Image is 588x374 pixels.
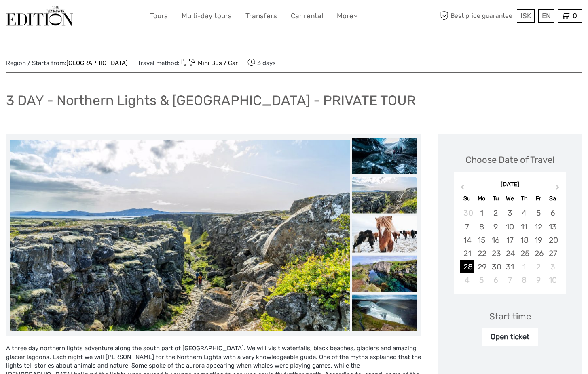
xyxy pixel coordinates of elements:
[474,247,489,260] div: Choose Monday, December 22nd, 2025
[247,57,276,68] span: 3 days
[531,247,546,260] div: Choose Friday, December 26th, 2025
[352,295,417,331] img: 10f70d80e376410bbc484aee783cf977_slider_thumbnail.jpeg
[474,260,489,273] div: Choose Monday, December 29th, 2025
[460,273,474,287] div: Choose Sunday, January 4th, 2026
[474,233,489,247] div: Choose Monday, December 15th, 2025
[517,260,531,273] div: Choose Thursday, January 1st, 2026
[503,247,517,260] div: Choose Wednesday, December 24th, 2025
[489,273,503,287] div: Choose Tuesday, January 6th, 2026
[182,10,232,22] a: Multi-day tours
[337,10,358,22] a: More
[6,59,128,67] span: Region / Starts from:
[454,181,566,189] div: [DATE]
[517,220,531,233] div: Choose Thursday, December 11th, 2025
[245,10,277,22] a: Transfers
[489,310,531,323] div: Start time
[352,256,417,292] img: bf61a5dcef95422a87b957d495ece2ad_slider_thumbnail.jpg
[517,247,531,260] div: Choose Thursday, December 25th, 2025
[438,9,515,23] span: Best price guarantee
[6,6,73,26] img: The Reykjavík Edition
[150,10,168,22] a: Tours
[6,92,416,109] h1: 3 DAY - Northern Lights & [GEOGRAPHIC_DATA] - PRIVATE TOUR
[482,328,538,346] div: Open ticket
[520,12,531,20] span: ISK
[474,220,489,233] div: Choose Monday, December 8th, 2025
[460,193,474,204] div: Su
[352,177,417,214] img: 02429fa6730a44af8ddf65b80f6db81f_slider_thumbnail.jpeg
[10,140,350,331] img: 02429fa6730a44af8ddf65b80f6db81f_main_slider.jpeg
[291,10,323,22] a: Car rental
[531,206,546,220] div: Choose Friday, December 5th, 2025
[531,193,546,204] div: Fr
[489,193,503,204] div: Tu
[460,206,474,220] div: Choose Sunday, November 30th, 2025
[531,220,546,233] div: Choose Friday, December 12th, 2025
[546,247,560,260] div: Choose Saturday, December 27th, 2025
[489,220,503,233] div: Choose Tuesday, December 9th, 2025
[517,233,531,247] div: Choose Thursday, December 18th, 2025
[546,206,560,220] div: Choose Saturday, December 6th, 2025
[460,220,474,233] div: Choose Sunday, December 7th, 2025
[503,206,517,220] div: Choose Wednesday, December 3rd, 2025
[503,273,517,287] div: Choose Wednesday, January 7th, 2026
[474,193,489,204] div: Mo
[546,260,560,273] div: Choose Saturday, January 3rd, 2026
[489,247,503,260] div: Choose Tuesday, December 23rd, 2025
[538,9,554,23] div: EN
[517,193,531,204] div: Th
[503,193,517,204] div: We
[531,233,546,247] div: Choose Friday, December 19th, 2025
[489,206,503,220] div: Choose Tuesday, December 2nd, 2025
[571,12,578,20] span: 0
[503,260,517,273] div: Choose Wednesday, December 31st, 2025
[180,59,238,67] a: Mini Bus / Car
[517,206,531,220] div: Choose Thursday, December 4th, 2025
[457,206,563,287] div: month 2025-12
[465,153,554,166] div: Choose Date of Travel
[503,220,517,233] div: Choose Wednesday, December 10th, 2025
[460,247,474,260] div: Choose Sunday, December 21st, 2025
[546,273,560,287] div: Choose Saturday, January 10th, 2026
[352,216,417,253] img: a25092dc59fe493a89d5d9b6606360cc_slider_thumbnail.jpeg
[489,260,503,273] div: Choose Tuesday, December 30th, 2025
[517,273,531,287] div: Choose Thursday, January 8th, 2026
[460,260,474,273] div: Choose Sunday, December 28th, 2025
[546,233,560,247] div: Choose Saturday, December 20th, 2025
[546,193,560,204] div: Sa
[352,138,417,174] img: da3e1b49478c459cb244dc15f1242773_slider_thumbnail.jpeg
[489,233,503,247] div: Choose Tuesday, December 16th, 2025
[474,273,489,287] div: Choose Monday, January 5th, 2026
[474,206,489,220] div: Choose Monday, December 1st, 2025
[552,183,565,195] button: Next Month
[503,233,517,247] div: Choose Wednesday, December 17th, 2025
[531,260,546,273] div: Choose Friday, January 2nd, 2026
[66,59,128,67] a: [GEOGRAPHIC_DATA]
[455,183,468,195] button: Previous Month
[546,220,560,233] div: Choose Saturday, December 13th, 2025
[460,233,474,247] div: Choose Sunday, December 14th, 2025
[137,57,238,68] span: Travel method:
[531,273,546,287] div: Choose Friday, January 9th, 2026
